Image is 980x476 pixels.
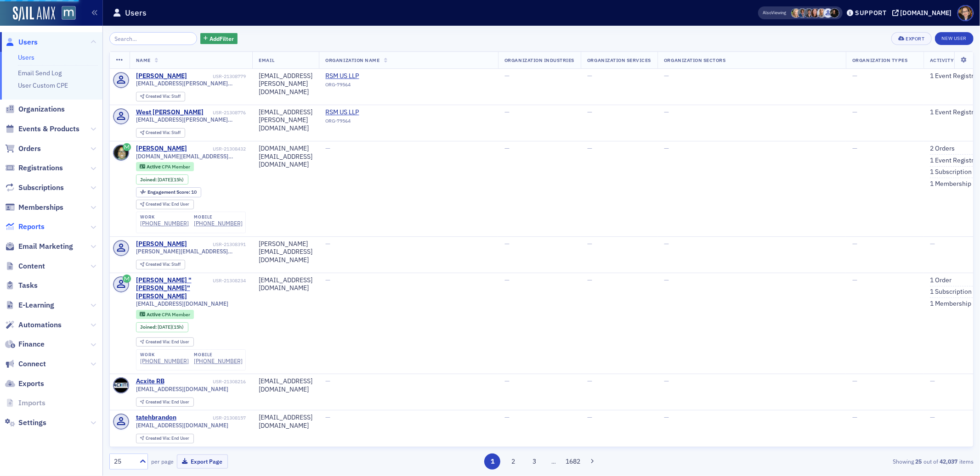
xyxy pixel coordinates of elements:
[664,413,669,421] span: —
[162,163,190,170] span: CPA Member
[5,418,46,428] a: Settings
[664,108,669,116] span: —
[136,57,151,63] span: Name
[526,454,542,470] button: 3
[930,413,935,421] span: —
[664,72,669,80] span: —
[852,240,857,248] span: —
[18,144,41,154] span: Orders
[18,418,46,428] span: Settings
[587,377,592,385] span: —
[914,457,923,465] strong: 25
[587,108,592,116] span: —
[817,8,827,18] span: Emily Trott
[930,377,935,385] span: —
[136,398,194,407] div: Created Via: End User
[930,180,971,188] a: 1 Membership
[136,322,188,332] div: Joined: 2025-09-16 00:00:00
[547,457,560,465] span: …
[504,144,510,152] span: —
[136,422,229,429] span: [EMAIL_ADDRESS][DOMAIN_NAME]
[136,276,211,301] a: [PERSON_NAME] "[PERSON_NAME]" [PERSON_NAME]
[5,202,63,213] a: Memberships
[930,240,935,248] span: —
[136,337,194,347] div: Created Via: End User
[188,241,246,247] div: USR-21308391
[146,129,171,135] span: Created Via :
[5,300,54,310] a: E-Learning
[325,82,409,91] div: ORG-79564
[147,190,197,195] div: 10
[140,358,189,364] a: [PHONE_NUMBER]
[136,240,187,248] div: [PERSON_NAME]
[830,8,839,18] span: Lauren McDonough
[930,276,952,285] a: 1 Order
[325,413,330,421] span: —
[205,110,246,116] div: USR-21308776
[18,37,38,47] span: Users
[136,153,246,160] span: [DOMAIN_NAME][EMAIL_ADDRESS][DOMAIN_NAME]
[325,144,330,152] span: —
[664,144,669,152] span: —
[18,320,62,330] span: Automations
[18,163,63,173] span: Registrations
[587,276,592,284] span: —
[18,261,45,271] span: Content
[194,358,243,364] div: [PHONE_NUMBER]
[18,81,68,90] a: User Custom CPE
[136,414,176,422] a: tatehbrandon
[259,377,312,393] div: [EMAIL_ADDRESS][DOMAIN_NAME]
[587,72,592,80] span: —
[136,377,164,386] a: Acxite RB
[158,324,184,330] div: (15h)
[136,72,187,80] a: [PERSON_NAME]
[325,72,409,80] span: RSM US LLP
[587,57,651,63] span: Organization Services
[158,177,184,183] div: (15h)
[162,311,190,318] span: CPA Member
[114,457,134,466] div: 25
[259,72,312,96] div: [EMAIL_ADDRESS][PERSON_NAME][DOMAIN_NAME]
[18,241,73,252] span: Email Marketing
[158,176,172,183] span: [DATE]
[810,8,820,18] span: Natalie Antonakas
[852,377,857,385] span: —
[325,108,409,117] a: RSM US LLP
[763,10,772,16] div: Also
[146,435,171,441] span: Created Via :
[177,454,228,469] button: Export Page
[140,220,189,227] a: [PHONE_NUMBER]
[136,108,204,117] a: West [PERSON_NAME]
[504,72,510,80] span: —
[791,8,801,18] span: Rebekah Olson
[13,6,55,21] a: SailAMX
[852,57,907,63] span: Organization Types
[136,260,185,269] div: Created Via: Staff
[146,399,171,405] span: Created Via :
[5,124,79,134] a: Events & Products
[194,214,243,220] div: mobile
[18,53,34,62] a: Users
[140,352,189,358] div: work
[136,116,246,123] span: [EMAIL_ADDRESS][PERSON_NAME][DOMAIN_NAME]
[587,240,592,248] span: —
[565,454,581,470] button: 1682
[136,434,194,443] div: Created Via: End User
[852,108,857,116] span: —
[5,280,38,291] a: Tasks
[852,144,857,152] span: —
[146,202,189,207] div: End User
[18,359,46,369] span: Connect
[504,108,510,116] span: —
[325,377,330,385] span: —
[957,5,974,21] span: Profile
[136,248,246,255] span: [PERSON_NAME][EMAIL_ADDRESS][DOMAIN_NAME]
[18,124,79,134] span: Events & Products
[901,9,952,17] div: [DOMAIN_NAME]
[18,280,38,291] span: Tasks
[664,240,669,248] span: —
[18,69,62,77] a: Email Send Log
